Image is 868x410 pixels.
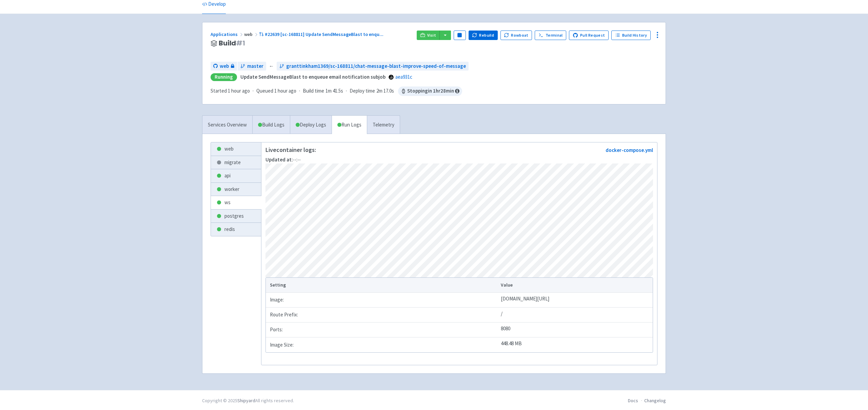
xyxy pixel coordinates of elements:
span: Visit [427,33,436,38]
button: Rebuild [469,31,498,40]
span: #22639 [sc-168811] Update SendMessageBlast to enqu ... [265,31,383,37]
a: Terminal [535,31,566,40]
td: 448.48 MB [499,337,653,352]
time: 1 hour ago [274,87,296,94]
button: Pause [454,31,466,40]
span: --:-- [265,156,301,163]
span: Build time [303,87,324,95]
a: granttinkham1369/sc-168811/chat-message-blast-improve-speed-of-message [277,62,469,71]
a: Telemetry [367,116,400,134]
a: Run Logs [332,116,367,134]
a: Visit [417,31,440,40]
a: docker-compose.yml [606,147,653,153]
td: 8080 [499,323,653,337]
a: redis [211,223,261,236]
a: web [211,142,261,156]
strong: Update SendMessageBlast to enqueue email notification subjob [240,74,386,80]
span: Queued [256,87,296,94]
th: Setting [266,278,499,293]
a: Pull Request [569,31,609,40]
span: 1m 41.5s [325,87,343,95]
a: Deploy Logs [290,116,332,134]
a: Docs [628,397,638,404]
a: ws [211,196,261,209]
a: web [211,62,237,71]
span: 2m 17.0s [376,87,394,95]
a: Applications [211,31,244,37]
span: granttinkham1369/sc-168811/chat-message-blast-improve-speed-of-message [286,62,466,70]
td: Image Size: [266,337,499,352]
td: [DOMAIN_NAME][URL] [499,293,653,308]
td: Route Prefix: [266,308,499,323]
td: Image: [266,293,499,308]
a: Changelog [644,397,666,404]
span: master [247,62,263,70]
td: / [499,308,653,323]
th: Value [499,278,653,293]
td: Ports: [266,323,499,337]
a: migrate [211,156,261,169]
a: Build Logs [253,116,290,134]
a: #22639 [sc-168811] Update SendMessageBlast to enqu... [259,31,384,37]
span: Deploy time [350,87,375,95]
span: web [220,62,229,70]
a: aea931c [395,74,412,80]
div: · · · [211,86,462,96]
div: Copyright © 2025 All rights reserved. [202,397,294,404]
a: Shipyard [237,397,255,404]
span: Started [211,87,250,94]
a: Build History [611,31,651,40]
span: Stopping in 1 hr 28 min [398,86,462,96]
p: Live container logs: [265,147,316,153]
span: web [244,31,259,37]
a: worker [211,183,261,196]
time: 1 hour ago [228,87,250,94]
strong: Updated at: [265,156,293,163]
a: master [238,62,266,71]
button: Rowboat [500,31,532,40]
span: # 1 [236,38,245,48]
a: api [211,169,261,182]
a: Services Overview [202,116,252,134]
span: Build [219,39,245,47]
a: postgres [211,210,261,223]
div: Running [211,73,237,81]
span: ← [269,62,274,70]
